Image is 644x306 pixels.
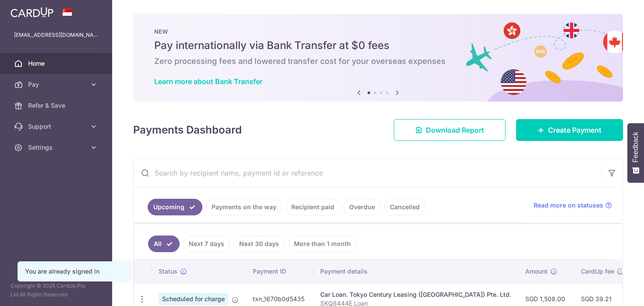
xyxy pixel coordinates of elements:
span: Support [28,122,86,131]
a: Create Payment [516,119,623,141]
span: Amount [525,267,548,276]
span: Home [28,59,86,68]
span: Pay [28,80,86,89]
h4: Payments Dashboard [133,122,242,138]
img: Bank transfer banner [133,14,623,102]
span: Feedback [632,132,640,162]
div: Car Loan. Tokyo Century Leasing ([GEOGRAPHIC_DATA]) Pte. Ltd. [320,290,511,299]
span: Settings [28,143,86,152]
a: Cancelled [384,199,425,215]
span: Status [159,267,177,276]
a: Payments on the way [206,199,282,215]
span: Read more on statuses [534,201,603,210]
a: Upcoming [148,199,202,215]
button: Feedback - Show survey [627,123,644,183]
a: Read more on statuses [534,201,612,210]
a: All [148,236,180,252]
a: Next 7 days [183,236,230,252]
span: Create Payment [548,125,602,135]
input: Search by recipient name, payment id or reference [134,159,602,187]
span: Scheduled for charge [159,293,228,305]
h6: Zero processing fees and lowered transfer cost for your overseas expenses [154,56,602,67]
div: You are already signed in [25,267,122,276]
span: Download Report [426,125,484,135]
a: Next 30 days [234,236,285,252]
th: Payment details [313,260,518,283]
a: Learn more about Bank Transfer [154,77,262,86]
img: CardUp [11,7,53,18]
a: More than 1 month [288,236,357,252]
span: Refer & Save [28,101,86,110]
p: [EMAIL_ADDRESS][DOMAIN_NAME] [14,31,98,39]
h5: Pay internationally via Bank Transfer at $0 fees [154,39,602,53]
a: Recipient paid [286,199,340,215]
a: Download Report [394,119,506,141]
th: Payment ID [246,260,313,283]
a: Overdue [343,199,381,215]
p: NEW [154,28,602,35]
span: CardUp fee [581,267,614,276]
